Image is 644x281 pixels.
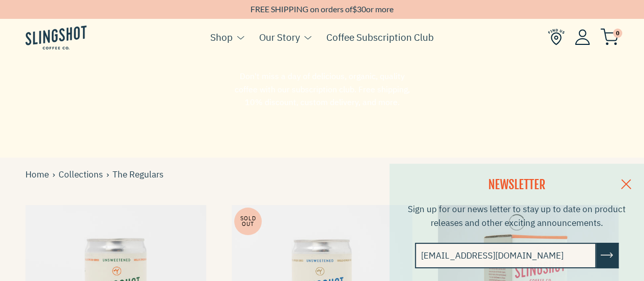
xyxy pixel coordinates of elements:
a: Shop [210,30,233,45]
img: Find Us [548,29,565,45]
a: Coffee Subscription Club [326,30,434,45]
a: Our Story [259,30,300,45]
p: Sign up for our news letter to stay up to date on product releases and other exciting announcements. [402,202,631,230]
img: cart [600,29,619,45]
span: $ [352,4,357,14]
span: 0 [613,29,622,38]
span: 30 [357,4,366,14]
img: Account [575,29,590,45]
a: 0 [600,31,619,43]
h2: NEWSLETTER [402,176,631,194]
div: Don't miss a day of delicious, organic, quality coffee with our subscription club. Free shipping,... [228,70,416,109]
input: email@example.com [415,243,596,268]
